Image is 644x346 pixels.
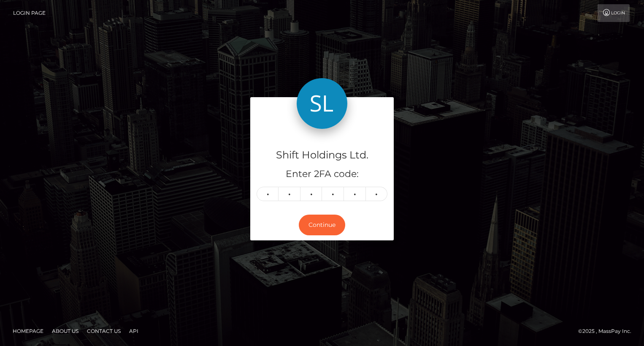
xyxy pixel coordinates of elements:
button: Continue [299,215,345,235]
a: Login Page [13,4,46,22]
a: API [126,324,142,338]
h5: Enter 2FA code: [257,168,387,181]
img: Shift Holdings Ltd. [297,78,347,129]
a: About Us [49,324,82,338]
a: Contact Us [84,324,124,338]
a: Login [598,4,630,22]
a: Homepage [9,324,47,338]
div: © 2025 , MassPay Inc. [578,327,638,336]
h4: Shift Holdings Ltd. [257,148,387,163]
